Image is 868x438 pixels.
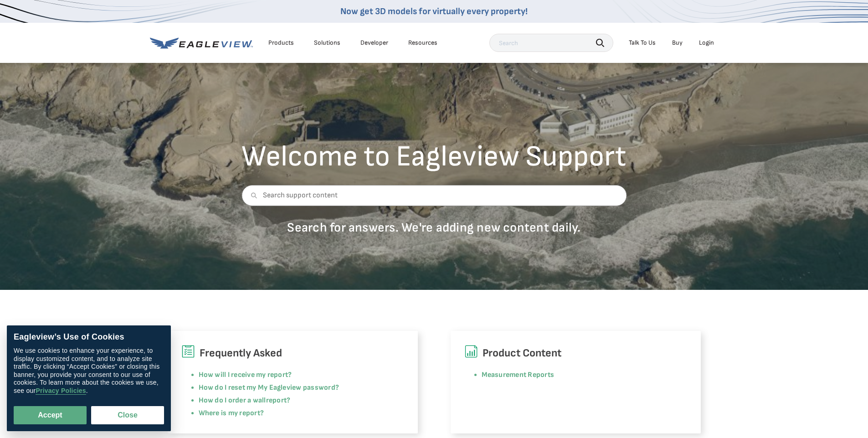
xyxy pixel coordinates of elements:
[199,396,266,405] a: How do I order a wall
[314,39,340,47] div: Solutions
[14,347,164,395] div: We use cookies to enhance your experience, to display customized content, and to analyze site tra...
[199,383,339,392] a: How do I reset my My Eagleview password?
[91,406,164,424] button: Close
[199,409,264,417] a: Where is my report?
[482,371,555,379] a: Measurement Reports
[241,220,627,236] p: Search for answers. We're adding new content daily.
[266,396,287,405] a: report
[181,345,404,362] h6: Frequently Asked
[241,185,627,206] input: Search support content
[672,39,683,47] a: Buy
[340,6,528,17] a: Now get 3D models for virtually every property!
[629,39,656,47] div: Talk To Us
[489,34,613,52] input: Search
[241,142,627,171] h2: Welcome to Eagleview Support
[464,345,687,362] h6: Product Content
[199,371,292,379] a: How will I receive my report?
[14,332,164,342] div: Eagleview’s Use of Cookies
[268,39,294,47] div: Products
[360,39,388,47] a: Developer
[36,387,86,395] a: Privacy Policies
[14,406,87,424] button: Accept
[699,39,714,47] div: Login
[408,39,437,47] div: Resources
[287,396,290,405] a: ?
